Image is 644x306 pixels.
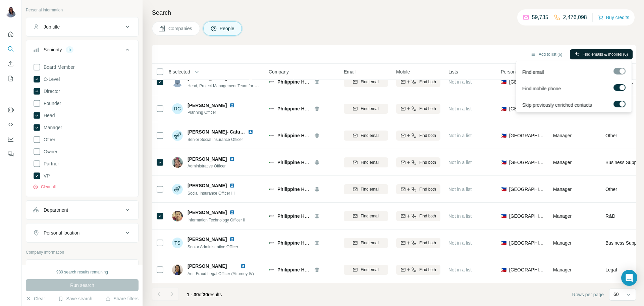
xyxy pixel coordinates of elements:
[344,104,388,114] button: Find email
[26,42,138,60] button: Seniority5
[361,213,379,219] span: Find email
[5,118,16,131] button: Use Surfe API
[187,137,243,142] span: Senior Social Insurance Officer
[509,159,545,166] span: [GEOGRAPHIC_DATA]
[522,85,561,92] span: Find mobile phone
[419,213,436,219] span: Find both
[396,157,440,167] button: Find both
[361,186,379,192] span: Find email
[448,133,472,138] span: Not in a list
[187,245,238,249] span: Senior Administrative Officer
[621,270,637,286] div: Open Intercom Messenger
[187,263,227,269] span: [PERSON_NAME]
[419,267,436,273] span: Find both
[501,240,506,246] span: 🇵🇭
[5,148,16,160] button: Feedback
[613,291,619,298] p: 60
[41,172,50,179] span: VP
[509,132,545,139] span: [GEOGRAPHIC_DATA]
[169,68,190,75] span: 6 selected
[605,266,617,273] span: Legal
[172,76,183,87] img: Avatar
[605,159,642,166] span: Business Support
[220,25,235,32] span: People
[168,25,193,32] span: Companies
[361,133,379,139] span: Find email
[187,163,243,169] span: Administrative Officer
[269,187,274,192] img: Logo of Philippine Health Insurance Corporation
[501,266,506,273] span: 🇵🇭
[5,72,16,85] button: My lists
[501,105,506,112] span: 🇵🇭
[509,240,545,246] span: [GEOGRAPHIC_DATA]
[501,132,506,139] span: 🇵🇭
[56,269,108,275] div: 980 search results remaining
[277,79,367,85] span: Philippine Health Insurance Corporation
[5,58,16,70] button: Enrich CSV
[598,13,629,22] button: Buy credits
[419,106,436,112] span: Find both
[605,213,615,219] span: R&D
[396,131,440,141] button: Find both
[187,156,227,162] span: [PERSON_NAME]
[509,105,545,112] span: [GEOGRAPHIC_DATA]
[172,184,183,195] img: Avatar
[344,211,388,221] button: Find email
[553,133,572,138] span: Manager
[269,240,274,246] img: Logo of Philippine Health Insurance Corporation
[361,240,379,246] span: Find email
[172,157,183,168] img: Avatar
[509,79,545,85] span: [GEOGRAPHIC_DATA]
[26,202,138,218] button: Department
[248,129,253,135] img: LinkedIn logo
[396,211,440,221] button: Find both
[344,131,388,141] button: Find email
[605,240,642,246] span: Business Support
[501,159,506,166] span: 🇵🇭
[187,271,254,276] span: Anti-Fraud Legal Officer (Attorney IV)
[448,213,472,219] span: Not in a list
[187,182,227,189] span: [PERSON_NAME]
[5,43,16,55] button: Search
[448,187,472,192] span: Not in a list
[26,19,138,35] button: Job title
[187,102,227,109] span: [PERSON_NAME]
[522,101,592,108] span: Skip previously enriched contacts
[187,218,245,222] span: Information Technology Officer II
[344,77,388,87] button: Find email
[532,13,548,21] p: 59,735
[448,106,472,111] span: Not in a list
[187,129,271,135] span: [PERSON_NAME]- Catugda, MAN, RN
[361,159,379,165] span: Find email
[41,100,61,107] span: Founder
[66,47,73,53] div: 5
[269,160,274,165] img: Logo of Philippine Health Insurance Corporation
[269,133,274,138] img: Logo of Philippine Health Insurance Corporation
[570,49,633,59] button: Find emails & mobiles (6)
[448,160,472,165] span: Not in a list
[269,106,274,111] img: Logo of Philippine Health Insurance Corporation
[41,160,59,167] span: Partner
[344,238,388,248] button: Find email
[187,75,252,81] span: [PERSON_NAME]-REMONTE
[277,160,367,165] span: Philippine Health Insurance Corporation
[41,124,62,131] span: Manager
[361,267,379,273] span: Find email
[344,184,388,194] button: Find email
[396,77,440,87] button: Find both
[526,49,567,59] button: Add to list (6)
[41,88,60,95] span: Director
[396,184,440,194] button: Find both
[553,187,572,192] span: Manager
[269,79,274,85] img: Logo of Philippine Health Insurance Corporation
[26,7,139,13] p: Personal information
[277,187,367,192] span: Philippine Health Insurance Corporation
[269,267,274,272] img: Logo of Philippine Health Insurance Corporation
[509,266,545,273] span: [GEOGRAPHIC_DATA]
[448,267,472,272] span: Not in a list
[41,64,75,70] span: Board Member
[419,159,436,165] span: Find both
[5,104,16,116] button: Use Surfe on LinkedIn
[5,7,16,17] img: Avatar
[419,79,436,85] span: Find both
